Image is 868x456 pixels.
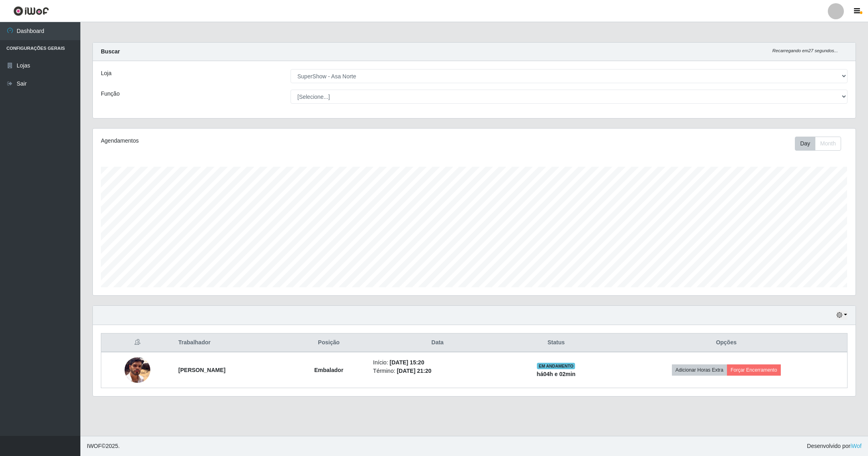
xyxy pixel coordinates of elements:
div: Agendamentos [101,137,405,145]
span: EM ANDAMENTO [537,363,575,369]
li: Início: [373,358,502,367]
th: Status [507,333,606,352]
a: iWof [850,443,862,449]
th: Opções [606,333,848,352]
div: First group [795,137,841,151]
strong: há 04 h e 02 min [537,371,576,377]
button: Month [815,137,841,151]
img: CoreUI Logo [13,6,49,16]
button: Day [795,137,815,151]
li: Término: [373,367,502,375]
th: Data [368,333,507,352]
strong: [PERSON_NAME] [178,367,225,373]
button: Forçar Encerramento [727,364,781,376]
strong: Embalador [314,367,343,373]
img: 1734717801679.jpeg [125,357,150,383]
div: Toolbar with button groups [795,137,848,151]
label: Loja [101,69,111,78]
th: Posição [289,333,368,352]
span: IWOF [87,443,102,449]
i: Recarregando em 27 segundos... [772,48,838,53]
label: Função [101,90,120,98]
span: Desenvolvido por [807,442,862,450]
span: © 2025 . [87,442,120,450]
time: [DATE] 21:20 [397,368,431,374]
strong: Buscar [101,48,120,55]
time: [DATE] 15:20 [390,359,424,366]
button: Adicionar Horas Extra [672,364,727,376]
th: Trabalhador [174,333,289,352]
